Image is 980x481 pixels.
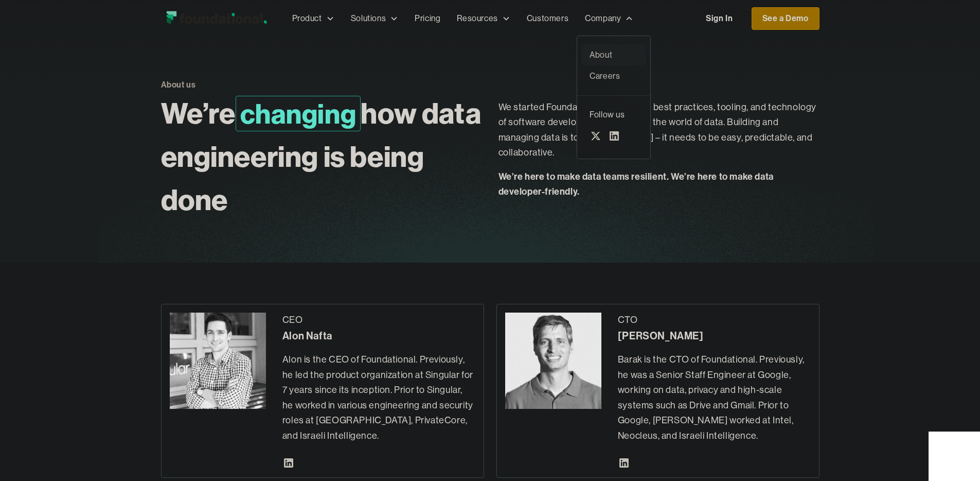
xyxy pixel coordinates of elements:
[585,12,621,25] div: Company
[457,12,497,25] div: Resources
[236,96,361,131] span: changing
[577,36,651,159] nav: Company
[498,169,819,199] p: We’re here to make data teams resilient. We’re here to make data developer-friendly.
[752,7,819,30] a: See a Demo
[282,328,475,344] div: Alon Nafta
[161,8,272,29] a: home
[519,2,577,36] a: Customers
[282,352,475,443] p: Alon is the CEO of Foundational. Previously, he led the product organization at Singular for 7 ye...
[498,100,819,161] p: We started Foundational to bring the best practices, tooling, and technology of software developm...
[284,2,343,36] div: Product
[618,328,811,344] div: [PERSON_NAME]
[449,2,518,36] div: Resources
[161,92,482,221] h1: We’re how data engineering is being done
[406,2,449,36] a: Pricing
[581,65,646,87] a: Careers
[170,313,266,409] img: Alon Nafta - CEO
[590,48,638,62] div: About
[581,44,646,66] a: About
[351,12,386,25] div: Solutions
[577,2,642,36] div: Company
[282,313,475,328] div: CEO
[161,78,196,92] div: About us
[590,70,638,83] div: Careers
[590,108,638,122] div: Follow us
[929,432,980,481] iframe: Chat Widget
[929,432,980,481] div: Widget de chat
[618,313,811,328] div: CTO
[618,352,811,443] p: Barak is the CTO of Foundational. Previously, he was a Senior Staff Engineer at Google, working o...
[505,313,601,409] img: Barak Forgoun - CTO
[292,12,322,25] div: Product
[696,8,743,29] a: Sign In
[161,8,272,29] img: Foundational Logo
[343,2,406,36] div: Solutions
